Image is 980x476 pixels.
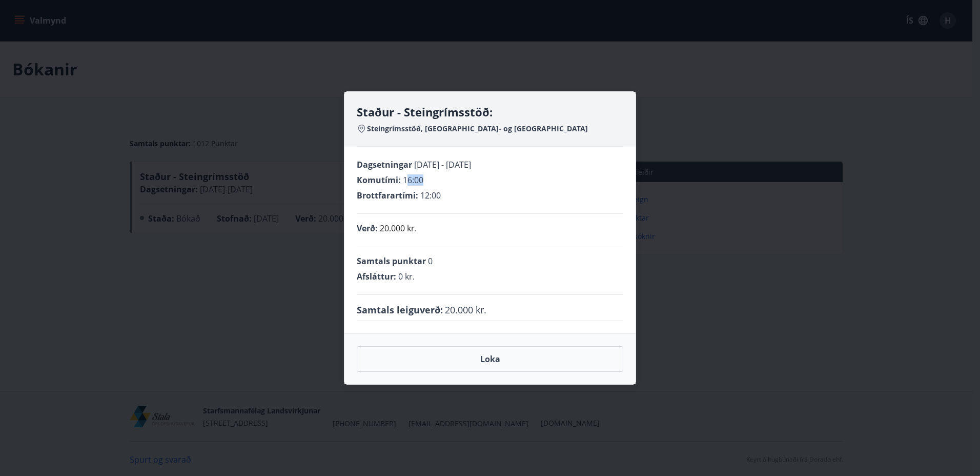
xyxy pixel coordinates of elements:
span: 12:00 [420,190,441,201]
span: 0 kr. [398,271,415,282]
span: [DATE] - [DATE] [414,159,471,170]
p: 20.000 kr. [380,222,417,234]
span: Samtals leiguverð : [357,303,443,316]
span: 16:00 [403,174,423,186]
span: Afsláttur : [357,271,396,282]
h4: Staður - Steingrímsstöð: [357,104,623,120]
span: Brottfarartími : [357,190,418,201]
span: Verð : [357,223,378,234]
span: Steingrímsstöð, [GEOGRAPHIC_DATA]- og [GEOGRAPHIC_DATA] [367,124,588,134]
button: Loka [357,346,623,372]
span: 0 [428,255,433,267]
span: Samtals punktar [357,255,426,267]
span: Komutími : [357,174,401,186]
span: 20.000 kr. [445,303,486,316]
span: Dagsetningar [357,159,412,170]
